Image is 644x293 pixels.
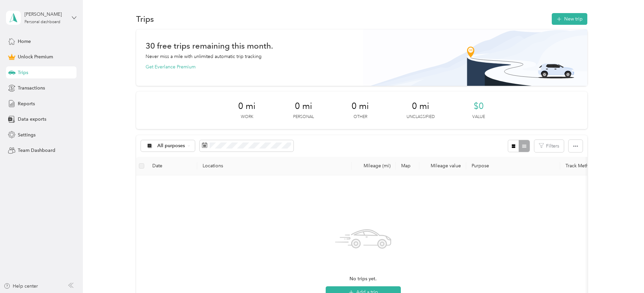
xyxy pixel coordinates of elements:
[146,42,273,49] h1: 30 free trips remaining this month.
[146,53,262,60] p: Never miss a mile with unlimited automatic trip tracking
[363,30,587,86] img: Banner
[560,157,607,175] th: Track Method
[4,283,38,290] button: Help center
[466,157,560,175] th: Purpose
[474,101,484,112] span: $0
[146,63,196,70] button: Get Everlance Premium
[24,11,66,18] div: [PERSON_NAME]
[606,255,644,293] iframe: Everlance-gr Chat Button Frame
[197,157,352,175] th: Locations
[18,147,55,154] span: Team Dashboard
[350,275,377,283] span: No trips yet.
[396,157,419,175] th: Map
[18,131,36,138] span: Settings
[147,157,197,175] th: Date
[18,116,46,123] span: Data exports
[295,101,312,112] span: 0 mi
[472,114,485,120] p: Value
[534,140,564,152] button: Filters
[419,157,466,175] th: Mileage value
[18,38,31,45] span: Home
[552,13,587,25] button: New trip
[293,114,314,120] p: Personal
[352,101,369,112] span: 0 mi
[18,100,35,107] span: Reports
[24,20,60,24] div: Personal dashboard
[354,114,367,120] p: Other
[157,143,185,148] span: All purposes
[18,53,53,60] span: Unlock Premium
[238,101,256,112] span: 0 mi
[18,84,45,92] span: Transactions
[407,114,435,120] p: Unclassified
[412,101,429,112] span: 0 mi
[18,69,28,76] span: Trips
[241,114,253,120] p: Work
[352,157,396,175] th: Mileage (mi)
[136,15,154,22] h1: Trips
